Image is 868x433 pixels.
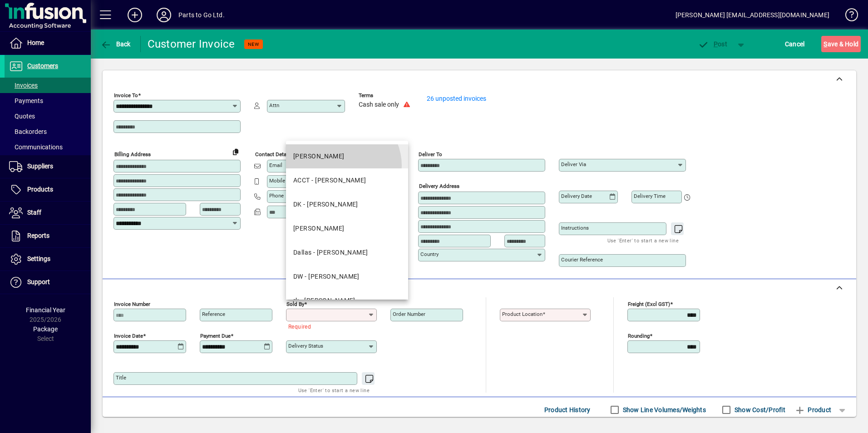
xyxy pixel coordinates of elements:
[286,301,304,307] mat-label: Sold by
[794,403,831,417] span: Product
[698,40,727,48] span: ost
[5,225,91,247] a: Reports
[5,78,91,93] a: Invoices
[27,209,41,216] span: Staff
[98,36,133,52] button: Back
[286,168,408,192] mat-option: ACCT - David Wynne
[200,333,231,339] mat-label: Payment due
[248,41,259,47] span: NEW
[714,40,718,48] span: P
[114,333,143,339] mat-label: Invoice date
[9,128,47,135] span: Backorders
[286,241,408,265] mat-option: Dallas - Dallas Iosefo
[838,2,857,31] a: Knowledge Base
[427,95,486,102] a: 26 unposted invoices
[5,202,91,224] a: Staff
[821,36,861,52] button: Save & Hold
[5,32,91,54] a: Home
[286,192,408,216] mat-option: DK - Dharmendra Kumar
[544,403,591,417] span: Product History
[269,162,282,168] mat-label: Email
[293,176,366,185] div: ACCT - [PERSON_NAME]
[693,36,732,52] button: Post
[27,162,53,170] span: Suppliers
[561,225,589,231] mat-label: Instructions
[5,178,91,201] a: Products
[202,311,225,317] mat-label: Reference
[293,224,345,233] div: [PERSON_NAME]
[148,37,235,51] div: Customer Invoice
[785,37,805,51] span: Cancel
[26,306,65,314] span: Financial Year
[607,235,679,246] mat-hint: Use 'Enter' to start a new line
[359,101,399,108] span: Cash sale only
[790,402,836,418] button: Product
[634,193,666,199] mat-label: Delivery time
[120,7,149,23] button: Add
[621,405,706,414] label: Show Line Volumes/Weights
[359,93,413,98] span: Terms
[783,36,807,52] button: Cancel
[228,144,243,159] button: Copy to Delivery address
[27,186,53,193] span: Products
[676,8,829,22] div: [PERSON_NAME] [EMAIL_ADDRESS][DOMAIN_NAME]
[27,255,50,262] span: Settings
[100,40,131,48] span: Back
[286,265,408,289] mat-option: DW - Dave Wheatley
[149,7,178,23] button: Profile
[27,232,49,239] span: Reports
[33,325,58,333] span: Package
[286,144,408,168] mat-option: DAVE - Dave Keogan
[286,289,408,313] mat-option: rk - Rajat Kapoor
[561,256,603,263] mat-label: Courier Reference
[5,139,91,155] a: Communications
[420,251,439,257] mat-label: Country
[5,124,91,139] a: Backorders
[5,155,91,178] a: Suppliers
[293,152,345,161] div: [PERSON_NAME]
[116,374,126,381] mat-label: Title
[824,40,827,48] span: S
[293,248,368,257] div: Dallas - [PERSON_NAME]
[5,108,91,124] a: Quotes
[561,193,592,199] mat-label: Delivery date
[27,39,44,46] span: Home
[293,296,355,305] div: rk - [PERSON_NAME]
[5,248,91,271] a: Settings
[114,92,138,98] mat-label: Invoice To
[561,161,586,167] mat-label: Deliver via
[27,278,50,285] span: Support
[541,402,594,418] button: Product History
[5,93,91,108] a: Payments
[288,321,370,331] mat-error: Required
[9,82,38,89] span: Invoices
[293,200,358,209] div: DK - [PERSON_NAME]
[286,216,408,241] mat-option: LD - Laurie Dawes
[27,62,58,69] span: Customers
[628,333,650,339] mat-label: Rounding
[178,8,225,22] div: Parts to Go Ltd.
[5,271,91,294] a: Support
[269,177,285,184] mat-label: Mobile
[628,301,670,307] mat-label: Freight (excl GST)
[502,311,542,317] mat-label: Product location
[91,36,141,52] app-page-header-button: Back
[824,37,858,51] span: ave & Hold
[288,343,323,349] mat-label: Delivery status
[733,405,785,414] label: Show Cost/Profit
[9,113,35,120] span: Quotes
[293,272,360,281] div: DW - [PERSON_NAME]
[269,102,279,108] mat-label: Attn
[393,311,425,317] mat-label: Order number
[419,151,442,157] mat-label: Deliver To
[9,143,63,151] span: Communications
[9,97,43,104] span: Payments
[298,385,370,395] mat-hint: Use 'Enter' to start a new line
[114,301,150,307] mat-label: Invoice number
[269,192,284,199] mat-label: Phone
